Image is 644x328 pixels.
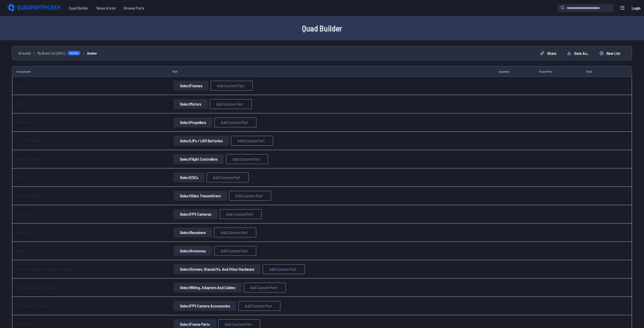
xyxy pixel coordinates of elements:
[12,66,169,77] td: Component
[16,212,36,216] a: FPV Cameras
[174,246,212,256] button: SelectAntennas
[173,136,230,146] a: SelectLiPo / LiHV Batteries
[173,246,213,256] a: SelectAntennas
[174,117,212,127] button: SelectPropellers
[174,99,208,109] button: SelectMotors
[16,304,53,308] a: FPV Camera Accessories
[16,138,46,143] a: LiPo / LiHV Batteries
[244,283,286,293] button: Add Custom Part
[210,99,252,109] button: Add Custom Part
[37,51,65,56] span: My Build List [DATE]
[65,3,93,13] a: Quad Builder
[245,304,272,308] span: Add Custom Part
[174,191,227,201] button: SelectVideo Transmitters
[221,249,248,253] span: Add Custom Part
[37,51,81,56] a: My Build List [DATE]Active
[214,117,257,127] button: Add Custom Part
[269,267,296,271] span: Add Custom Part
[217,84,244,88] span: Add Custom Part
[211,81,253,91] button: Add Custom Part
[173,283,243,293] a: SelectWiring, Adapters and Cables
[213,175,240,179] span: Add Custom Part
[226,154,268,164] button: Add Custom Part
[16,267,72,271] a: Screws, Standoffs, and Other Hardware
[18,51,31,56] a: All builds
[535,66,582,77] td: Base Price
[216,102,243,106] span: Add Custom Part
[225,322,252,326] span: Add Custom Part
[173,191,228,201] a: SelectVideo Transmitters
[214,227,256,238] button: Add Custom Part
[220,209,262,219] button: Add Custom Part
[173,154,225,164] a: SelectFlight Controllers
[582,66,614,77] td: Total
[16,175,24,179] a: ESCs
[226,212,253,216] span: Add Custom Part
[238,301,280,311] button: Add Custom Part
[235,194,263,198] span: Add Custom Part
[174,136,229,146] button: SelectLiPo / LiHV Batteries
[173,209,219,219] a: SelectFPV Cameras
[173,172,206,182] a: SelectESCs
[169,66,495,77] td: Part
[237,139,265,143] span: Add Custom Part
[250,286,277,290] span: Add Custom Part
[630,3,642,13] a: Login
[563,49,593,57] button: Save as...
[536,49,561,57] button: Share
[207,172,249,182] button: Add Custom Part
[16,230,31,235] a: Receivers
[173,99,209,109] a: SelectMotors
[173,301,237,311] a: SelectFPV Camera Accessories
[16,83,27,88] a: Frames
[174,209,218,219] button: SelectFPV Cameras
[16,157,41,161] a: Flight Controllers
[16,249,30,253] a: Antennas
[173,264,262,274] a: SelectScrews, Standoffs, and Other Hardware
[93,3,120,13] a: News & Intel
[263,264,305,274] button: Add Custom Part
[174,283,242,293] button: SelectWiring, Adapters and Cables
[173,227,213,238] a: SelectReceivers
[221,230,248,235] span: Add Custom Part
[173,81,210,91] a: SelectFrames
[120,3,148,13] a: Browse Parts
[174,264,261,274] button: SelectScrews, Standoffs, and Other Hardware
[174,172,205,182] button: SelectESCs
[16,322,34,326] a: Frame Parts
[231,136,273,146] button: Add Custom Part
[221,120,248,124] span: Add Custom Part
[161,22,483,34] h1: Quad Builder
[232,157,260,161] span: Add Custom Part
[595,49,625,57] button: New List
[173,117,213,127] a: SelectPropellers
[214,246,256,256] button: Add Custom Part
[16,285,56,290] a: Wiring, Adapters and Cables
[174,301,236,311] button: SelectFPV Camera Accessories
[16,102,26,106] a: Motors
[174,154,224,164] button: SelectFlight Controllers
[174,81,209,91] button: SelectFrames
[16,120,31,124] a: Propellers
[87,51,97,56] a: Builder
[174,227,212,238] button: SelectReceivers
[495,66,535,77] td: Quantity
[67,51,81,56] span: Active
[16,194,43,198] a: Video Transmitters
[229,191,271,201] button: Add Custom Part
